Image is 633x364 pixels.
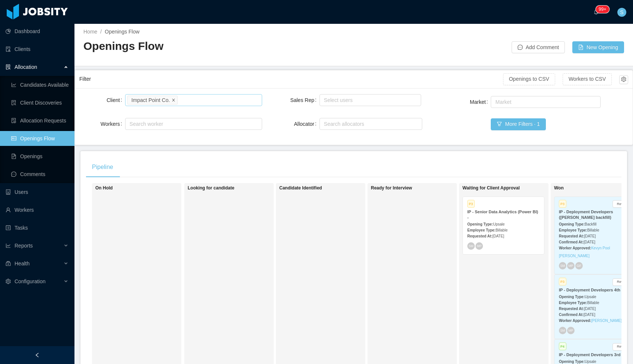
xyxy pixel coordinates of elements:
span: Reports [15,243,33,249]
button: icon: setting [619,75,628,84]
strong: IP - Deployment Developers 4th [559,288,620,292]
label: Sales Rep [290,97,319,103]
div: Search allocators [324,120,414,128]
strong: Requested At: [467,234,492,238]
a: icon: file-doneAllocation Requests [11,113,69,128]
input: Market [493,98,497,106]
a: icon: profileTasks [6,220,69,235]
span: P4 [559,342,566,350]
h1: Looking for candidate [188,185,292,191]
div: Pipeline [86,157,119,178]
span: GF [576,264,581,268]
span: [DATE] [583,313,595,317]
span: Upsale [493,222,505,226]
div: Filter [79,72,503,86]
strong: Opening Type: [559,360,585,364]
label: Market [470,99,491,105]
span: Billable [496,228,508,232]
a: icon: userWorkers [6,202,69,217]
strong: IP - Deployment Developers 3rd [559,352,620,357]
strong: Employee Type: [467,228,496,232]
button: icon: messageAdd Comment [512,41,565,53]
span: [DATE] [584,307,595,311]
span: [DATE] [492,234,504,238]
a: icon: file-searchClient Discoveries [11,95,69,110]
div: Search worker [130,120,251,128]
div: Impact Point Co. [131,96,170,104]
input: Sales Rep [322,96,326,105]
h1: On Hold [95,185,200,191]
i: icon: medicine-box [6,261,11,266]
a: Home [83,29,97,35]
strong: Requested At: [559,307,584,311]
a: [PERSON_NAME] [591,319,622,323]
span: S [620,8,623,17]
strong: Confirmed At: [559,313,583,317]
span: [DATE] [584,234,595,238]
input: Client [179,96,183,105]
div: Select users [324,96,414,104]
label: Client [106,97,125,103]
button: Revert [613,200,631,208]
a: icon: file-textOpenings [11,149,69,164]
a: icon: line-chartCandidates Available [11,77,69,92]
span: Billable [587,228,599,232]
span: MP [569,264,573,268]
button: Openings to CSV [503,73,555,85]
label: Workers [101,121,125,127]
span: P3 [467,200,475,208]
button: Workers to CSV [563,73,612,85]
button: Revert [613,343,631,351]
a: icon: auditClients [6,42,69,57]
button: icon: filterMore Filters · 1 [491,118,545,130]
span: Upsale [585,360,596,364]
span: MP [569,329,573,332]
a: icon: messageComments [11,167,69,182]
strong: Opening Type: [559,222,585,226]
span: Configuration [15,278,45,284]
span: MP [477,244,481,248]
input: Workers [127,119,131,128]
sup: 1560 [596,6,609,13]
strong: Employee Type: [559,228,587,232]
span: Backfill [585,222,597,226]
span: P3 [559,200,566,208]
input: Allocator [322,119,326,128]
a: icon: robotUsers [6,185,69,199]
span: Health [15,261,29,266]
h2: Openings Flow [83,39,354,54]
i: icon: bell [594,9,599,15]
i: icon: setting [6,279,11,284]
span: Allocation [15,64,37,70]
span: Upsale [585,295,596,299]
strong: Opening Type: [467,222,493,226]
i: icon: close [172,98,175,102]
strong: IP - Senior Data Analytics (Power BI) - [467,210,538,220]
button: icon: file-addNew Opening [572,41,624,53]
span: P3 [559,278,566,285]
button: Revert [613,278,631,286]
a: icon: pie-chartDashboard [6,24,69,39]
span: SM [560,329,565,332]
h1: Candidate Identified [279,185,384,191]
strong: IP - Deployment Developers ([PERSON_NAME] backfill) [559,210,613,220]
strong: Requested At: [559,234,584,238]
strong: Worker Approved: [559,319,591,323]
label: Allocator [294,121,319,127]
h1: Waiting for Client Approval [462,185,567,191]
a: icon: idcardOpenings Flow [11,131,69,146]
i: icon: line-chart [6,243,11,248]
strong: Confirmed At: [559,240,583,244]
strong: Opening Type: [559,295,585,299]
span: [DATE] [583,240,595,244]
strong: Worker Approved: [559,246,591,250]
div: Market [495,98,593,106]
li: Impact Point Co. [127,96,178,105]
span: / [100,29,102,35]
span: SM [469,244,473,248]
span: Billable [587,301,599,305]
strong: Employee Type: [559,301,587,305]
span: SM [560,264,565,268]
h1: Ready for Interview [371,185,475,191]
i: icon: solution [6,64,11,70]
